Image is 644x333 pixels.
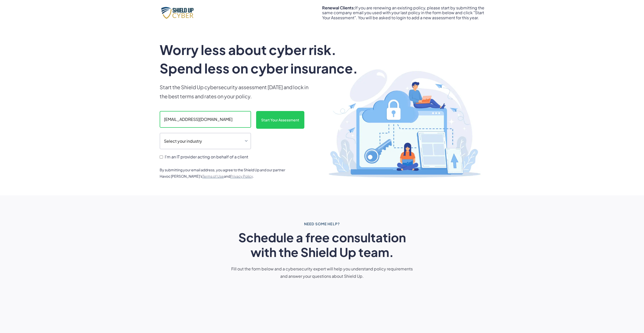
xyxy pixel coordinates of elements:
[160,111,312,161] form: scanform
[322,5,355,10] strong: Renewal Clients:
[231,230,414,259] h2: Schedule a free consultation with the Shield Up team.
[160,83,312,101] p: Start the Shield Up cybersecurity assessment [DATE] and lock in the best terms and rates on your ...
[160,111,251,128] input: Enter your company email
[230,174,253,178] a: Privacy Policy
[160,155,163,159] input: I'm an IT provider acting on behalf of a client
[160,167,292,179] div: By submitting your email address, you agree to the Shield Up and our partner Havoc [PERSON_NAME]'...
[322,5,485,20] div: If you are renewing an existing policy, please start by submitting the same company email you use...
[231,265,414,280] p: Fill out the form below and a cybersecurity expert will help you understand policy requirements a...
[160,41,371,78] h1: Worry less about cyber risk. Spend less on cyber insurance.
[304,221,340,227] div: Need some help?
[256,111,304,129] input: Start Your Assessment
[202,174,224,178] a: Terms of Use
[160,6,198,20] img: Shield Up Cyber Logo
[165,154,248,159] span: I'm an IT provider acting on behalf of a client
